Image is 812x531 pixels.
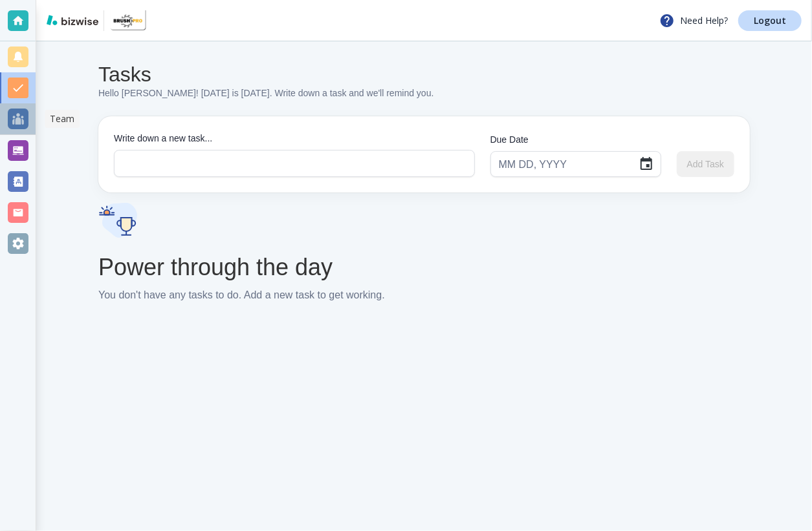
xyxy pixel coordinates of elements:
[677,151,734,177] span: Enter a title
[754,16,786,25] p: Logout
[98,62,434,87] h4: Tasks
[47,15,98,25] img: bizwise
[633,151,659,177] button: Choose date
[98,87,434,101] p: Hello [PERSON_NAME]! [DATE] is [DATE]. Write down a task and we'll remind you.
[109,10,147,31] img: Brush Pro Mulching
[659,13,728,28] p: Need Help?
[98,253,333,281] h3: Power through the day
[50,112,74,125] p: Team
[738,10,802,31] a: Logout
[499,152,628,176] input: MM DD, YYYY
[98,287,385,303] h6: You don't have any tasks to do. Add a new task to get working.
[98,203,137,238] img: Empty Tasks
